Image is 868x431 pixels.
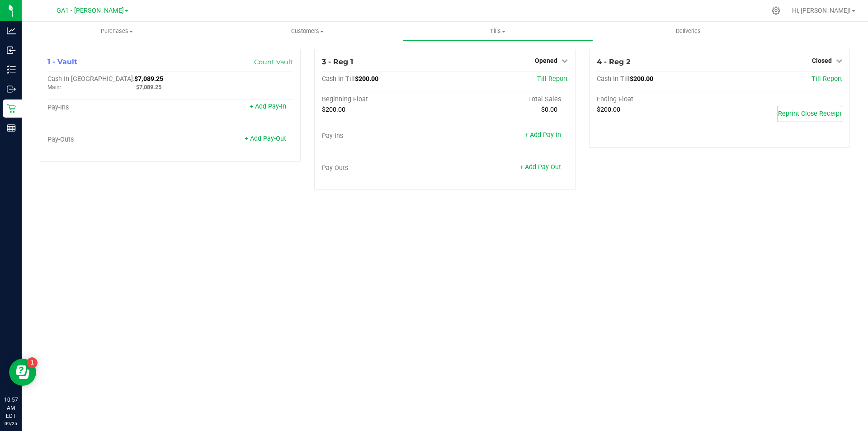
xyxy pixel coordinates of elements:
[47,84,61,90] span: Main:
[322,164,445,172] div: Pay-Outs
[4,396,18,420] p: 10:57 AM EDT
[245,135,286,142] a: + Add Pay-Out
[811,75,842,83] a: Till Report
[322,75,355,83] span: Cash In Till
[27,357,38,368] iframe: Resource center unread badge
[322,57,353,66] span: 3 - Reg 1
[47,57,77,66] span: 1 - Vault
[792,7,851,14] span: Hi, [PERSON_NAME]!
[541,106,557,114] span: $0.00
[812,57,832,64] span: Closed
[322,106,345,114] span: $200.00
[47,136,170,144] div: Pay-Outs
[537,75,568,83] a: Till Report
[7,123,16,133] inline-svg: Reports
[593,22,783,41] a: Deliveries
[7,104,16,113] inline-svg: Retail
[4,420,18,427] p: 09/25
[403,27,592,35] span: Tills
[535,57,557,64] span: Opened
[322,132,445,140] div: Pay-Ins
[250,103,286,110] a: + Add Pay-In
[212,22,402,41] a: Customers
[597,106,620,114] span: $200.00
[630,75,653,83] span: $200.00
[770,6,782,15] div: Manage settings
[778,106,842,122] button: Reprint Close Receipt
[254,58,293,66] a: Count Vault
[47,104,170,112] div: Pay-Ins
[355,75,378,83] span: $200.00
[7,65,16,74] inline-svg: Inventory
[597,57,630,66] span: 4 - Reg 2
[9,359,36,386] iframe: Resource center
[57,7,124,14] span: GA1 - [PERSON_NAME]
[597,95,720,104] div: Ending Float
[322,95,445,104] div: Beginning Float
[597,75,630,83] span: Cash In Till
[7,26,16,35] inline-svg: Analytics
[519,163,561,171] a: + Add Pay-Out
[136,84,161,90] span: $7,089.25
[7,46,16,55] inline-svg: Inbound
[524,131,561,139] a: + Add Pay-In
[22,27,212,35] span: Purchases
[664,27,713,35] span: Deliveries
[22,22,212,41] a: Purchases
[47,75,134,83] span: Cash In [GEOGRAPHIC_DATA]:
[7,85,16,94] inline-svg: Outbound
[778,110,842,118] span: Reprint Close Receipt
[212,27,402,35] span: Customers
[402,22,593,41] a: Tills
[445,95,568,104] div: Total Sales
[134,75,163,83] span: $7,089.25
